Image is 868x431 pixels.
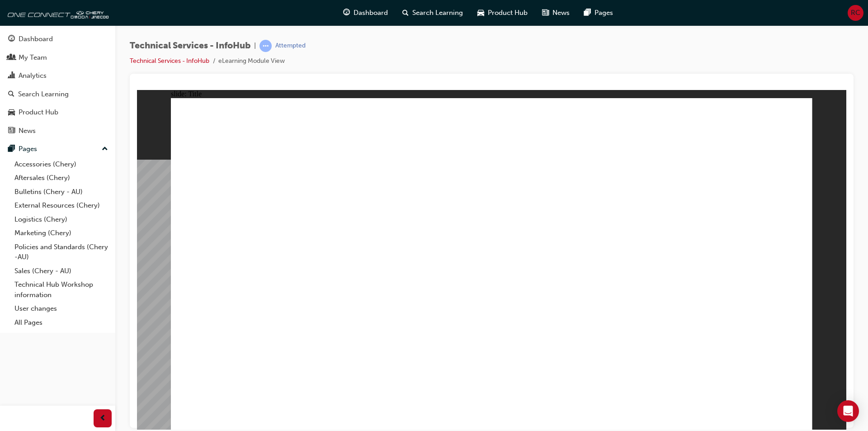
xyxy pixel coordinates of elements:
div: My Team [19,52,47,63]
a: Search Learning [4,86,112,103]
a: Aftersales (Chery) [11,171,112,185]
span: | [254,41,256,51]
a: My Team [4,49,112,66]
span: guage-icon [343,7,350,19]
a: Logistics (Chery) [11,213,112,227]
div: Dashboard [19,34,53,44]
a: car-iconProduct Hub [470,4,535,22]
div: Pages [19,144,37,154]
button: RC [848,5,863,21]
a: Product Hub [4,104,112,121]
button: DashboardMy TeamAnalyticsSearch LearningProduct HubNews [4,29,112,141]
span: guage-icon [8,35,15,43]
a: Accessories (Chery) [11,157,112,171]
a: Sales (Chery - AU) [11,264,112,278]
a: Analytics [4,67,112,84]
a: news-iconNews [535,4,577,22]
a: User changes [11,302,112,316]
span: car-icon [8,109,15,117]
button: Pages [4,141,112,157]
div: Product Hub [19,107,58,118]
span: News [552,8,570,18]
span: news-icon [542,7,549,19]
div: News [19,126,36,136]
span: pages-icon [584,7,591,19]
a: Dashboard [4,31,112,47]
a: Policies and Standards (Chery -AU) [11,240,112,264]
div: Analytics [19,71,47,81]
a: News [4,123,112,139]
span: chart-icon [8,72,15,80]
a: Technical Hub Workshop information [11,278,112,302]
a: Technical Services - InfoHub [130,57,209,65]
a: guage-iconDashboard [336,4,395,22]
span: up-icon [102,143,108,155]
a: pages-iconPages [577,4,620,22]
span: Search Learning [412,8,463,18]
span: Technical Services - InfoHub [130,41,250,51]
span: prev-icon [99,413,106,424]
a: Bulletins (Chery - AU) [11,185,112,199]
span: people-icon [8,54,15,62]
div: Attempted [275,42,306,50]
a: External Resources (Chery) [11,199,112,213]
a: search-iconSearch Learning [395,4,470,22]
span: Dashboard [354,8,388,18]
div: Open Intercom Messenger [837,400,859,422]
span: news-icon [8,127,15,135]
span: learningRecordVerb_ATTEMPT-icon [259,40,272,52]
img: oneconnect [5,4,108,22]
div: Search Learning [18,89,69,99]
span: pages-icon [8,145,15,153]
li: eLearning Module View [218,56,285,66]
a: All Pages [11,316,112,330]
span: search-icon [402,7,409,19]
a: Marketing (Chery) [11,226,112,240]
span: car-icon [477,7,484,19]
span: RC [851,8,860,18]
span: search-icon [8,90,14,99]
span: Pages [594,8,613,18]
span: Product Hub [488,8,528,18]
